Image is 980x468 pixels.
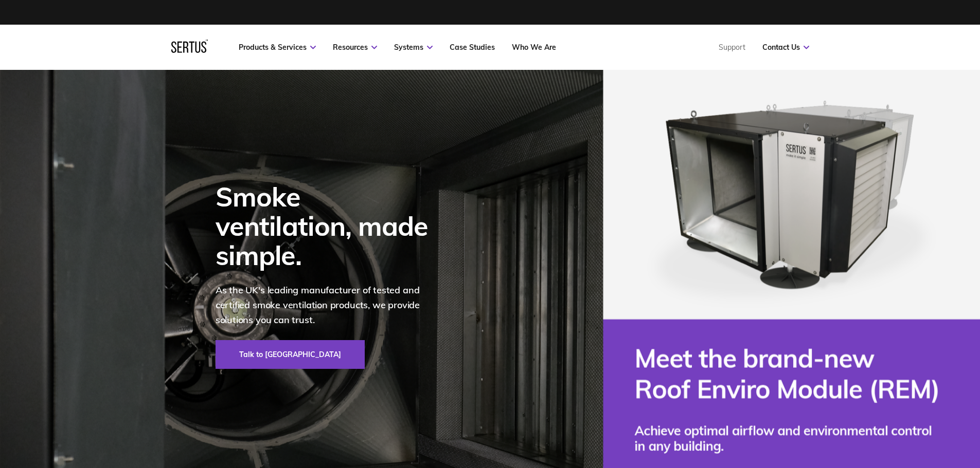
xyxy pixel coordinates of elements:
[216,340,365,369] a: Talk to [GEOGRAPHIC_DATA]
[512,43,556,52] a: Who We Are
[216,283,442,327] p: As the UK's leading manufacturer of tested and certified smoke ventilation products, we provide s...
[762,43,809,52] a: Contact Us
[450,43,495,52] a: Case Studies
[333,43,377,52] a: Resources
[719,43,745,52] a: Support
[394,43,433,52] a: Systems
[239,43,316,52] a: Products & Services
[216,182,442,270] div: Smoke ventilation, made simple.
